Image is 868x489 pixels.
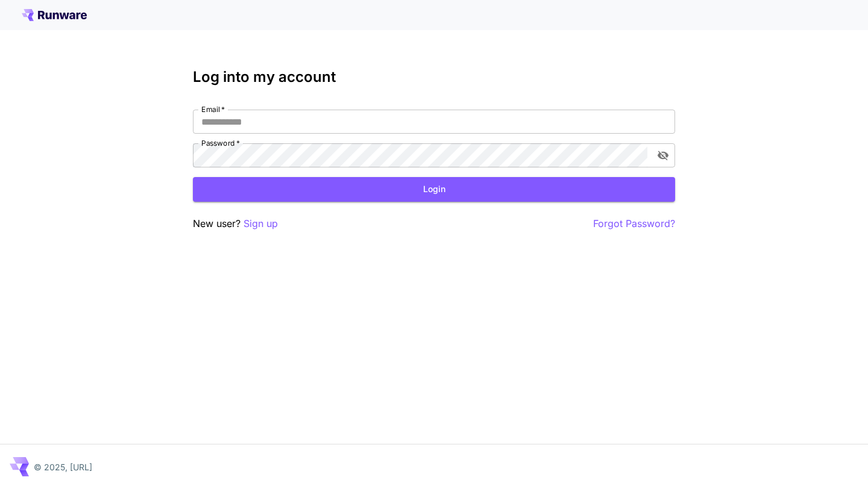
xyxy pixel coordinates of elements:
[193,177,675,202] button: Login
[201,104,225,114] label: Email
[201,138,240,148] label: Password
[652,145,674,166] button: toggle password visibility
[593,216,675,231] button: Forgot Password?
[193,216,278,231] p: New user?
[193,69,675,86] h3: Log into my account
[244,216,278,231] button: Sign up
[34,461,92,473] p: © 2025, [URL]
